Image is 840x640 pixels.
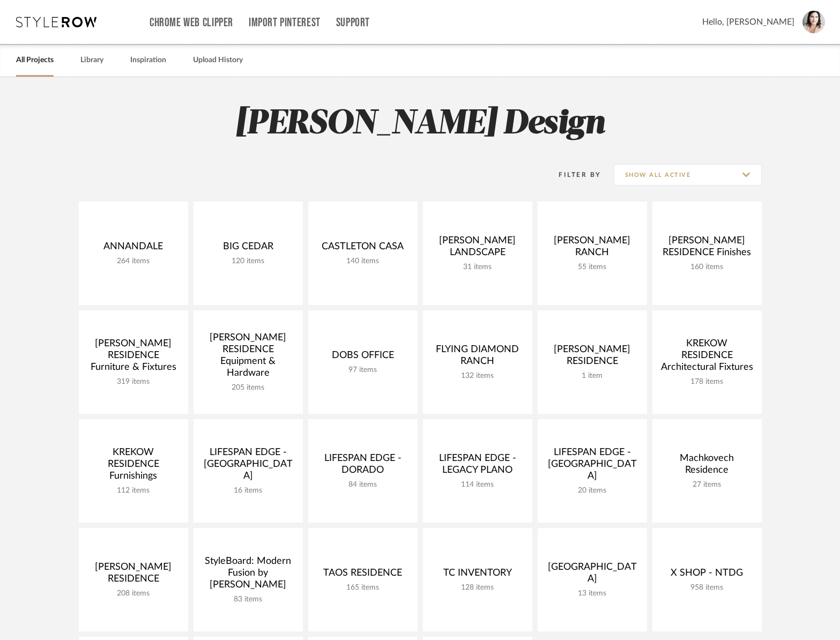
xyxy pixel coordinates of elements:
div: X SHOP - NTDG [661,567,753,583]
div: 165 items [317,583,409,592]
div: LIFESPAN EDGE - LEGACY PLANO [432,452,524,480]
div: 114 items [432,480,524,489]
div: 120 items [202,257,294,266]
a: All Projects [16,53,54,68]
div: Machkovech Residence [661,452,753,480]
div: LIFESPAN EDGE - DORADO [317,452,409,480]
div: 83 items [202,595,294,604]
div: 16 items [202,486,294,495]
div: StyleBoard: Modern Fusion by [PERSON_NAME] [202,555,294,595]
div: 264 items [87,257,180,266]
div: 132 items [432,371,524,381]
div: FLYING DIAMOND RANCH [432,344,524,371]
div: [PERSON_NAME] RESIDENCE Equipment & Hardware [202,332,294,383]
div: 31 items [432,263,524,272]
div: [PERSON_NAME] RESIDENCE [87,561,180,589]
div: 128 items [432,583,524,592]
div: [PERSON_NAME] RESIDENCE Finishes [661,235,753,263]
div: [PERSON_NAME] LANDSCAPE [432,235,524,263]
div: TAOS RESIDENCE [317,567,409,583]
div: 84 items [317,480,409,489]
div: DOBS OFFICE [317,349,409,366]
div: Filter By [545,169,601,180]
a: Upload History [193,53,243,68]
div: 958 items [661,583,753,592]
div: KREKOW RESIDENCE Architectural Fixtures [661,338,753,377]
div: KREKOW RESIDENCE Furnishings [87,446,180,486]
div: 20 items [546,486,638,495]
div: 205 items [202,383,294,392]
div: LIFESPAN EDGE - [GEOGRAPHIC_DATA] [202,446,294,486]
div: 208 items [87,589,180,598]
a: Inspiration [130,53,166,68]
a: Support [336,18,370,27]
div: LIFESPAN EDGE - [GEOGRAPHIC_DATA] [546,446,638,486]
a: Chrome Web Clipper [150,18,233,27]
div: [GEOGRAPHIC_DATA] [546,561,638,589]
div: TC INVENTORY [432,567,524,583]
div: 112 items [87,486,180,495]
div: 160 items [661,263,753,272]
a: Library [80,53,103,68]
img: avatar [802,11,825,33]
div: 55 items [546,263,638,272]
div: CASTLETON CASA [317,241,409,257]
div: 27 items [661,480,753,489]
h2: [PERSON_NAME] Design [34,104,806,144]
div: 13 items [546,589,638,598]
div: 140 items [317,257,409,266]
div: 319 items [87,377,180,386]
div: ANNANDALE [87,241,180,257]
div: 178 items [661,377,753,386]
div: [PERSON_NAME] RESIDENCE [546,344,638,371]
div: BIG CEDAR [202,241,294,257]
a: Import Pinterest [249,18,321,27]
div: 1 item [546,371,638,381]
div: [PERSON_NAME] RANCH [546,235,638,263]
span: Hello, [PERSON_NAME] [702,16,794,28]
div: [PERSON_NAME] RESIDENCE Furniture & Fixtures [87,338,180,377]
div: 97 items [317,366,409,375]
